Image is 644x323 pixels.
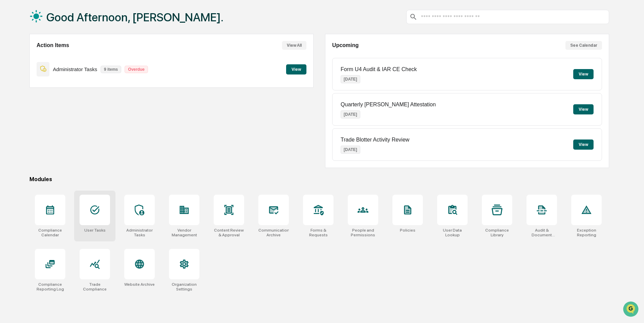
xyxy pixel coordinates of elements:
[7,14,123,25] p: How can we help?
[573,104,594,114] button: View
[341,66,417,72] p: Form U4 Audit & IAR CE Check
[332,42,359,48] h2: Upcoming
[84,228,106,233] div: User Tasks
[37,42,69,48] h2: Action Items
[348,228,378,237] div: People and Permissions
[573,139,594,150] button: View
[14,98,43,105] span: Data Lookup
[23,59,86,64] div: We're available if you need us!
[7,99,12,104] div: 🔎
[341,110,360,119] p: [DATE]
[437,228,468,237] div: User Data Lookup
[571,228,602,237] div: Exception Reporting
[53,66,97,72] p: Administrator Tasks
[622,301,641,319] iframe: Open customer support
[4,83,46,95] a: 🖐️Preclearance
[46,83,87,95] a: 🗄️Attestations
[286,66,306,72] a: View
[35,228,65,237] div: Compliance Calendar
[7,52,19,64] img: 1746055101610-c473b297-6a78-478c-a979-82029cc54cd1
[35,282,65,292] div: Compliance Reporting Log
[286,64,306,74] button: View
[258,228,289,237] div: Communications Archive
[527,228,557,237] div: Audit & Document Logs
[341,137,409,143] p: Trade Blotter Activity Review
[115,54,123,62] button: Start new chat
[341,146,360,154] p: [DATE]
[303,228,334,237] div: Forms & Requests
[124,282,155,287] div: Website Archive
[400,228,415,233] div: Policies
[282,41,306,50] button: View All
[169,282,199,292] div: Organization Settings
[341,75,360,83] p: [DATE]
[124,228,155,237] div: Administrator Tasks
[169,228,199,237] div: Vendor Management
[14,85,44,92] span: Preclearance
[125,66,148,73] p: Overdue
[482,228,512,237] div: Compliance Library
[46,10,223,24] h1: Good Afternoon, [PERSON_NAME].
[67,115,82,120] span: Pylon
[4,95,45,108] a: 🔎Data Lookup
[23,52,111,59] div: Start new chat
[214,228,244,237] div: Content Review & Approval
[573,69,594,79] button: View
[56,85,84,92] span: Attestations
[101,66,121,73] p: 9 items
[80,282,110,292] div: Trade Compliance
[341,102,436,108] p: Quarterly [PERSON_NAME] Attestation
[49,86,55,91] div: 🗄️
[29,176,609,182] div: Modules
[565,41,602,50] button: See Calendar
[7,86,12,91] div: 🖐️
[48,114,82,120] a: Powered byPylon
